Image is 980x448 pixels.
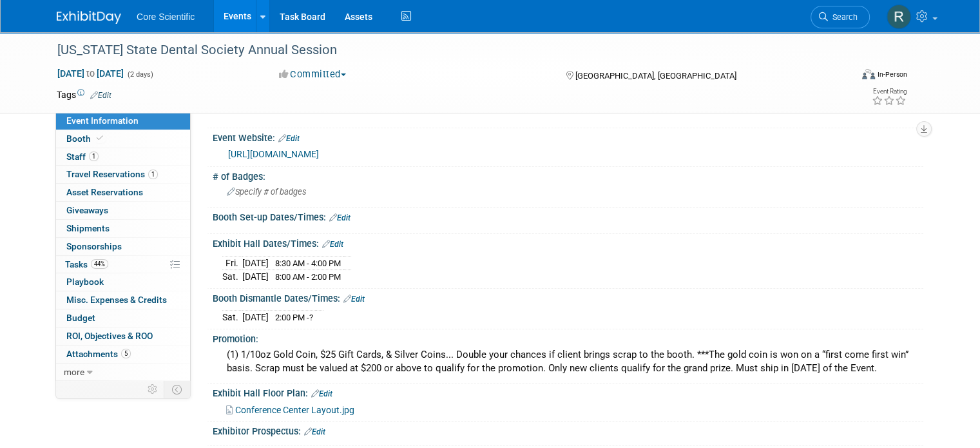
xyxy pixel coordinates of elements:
div: # of Badges: [213,167,923,183]
a: Edit [329,213,351,222]
a: Budget [56,309,190,327]
a: Search [811,6,870,28]
span: Booth [66,133,106,144]
span: [DATE] [DATE] [57,68,124,79]
img: Format-Inperson.png [862,69,875,79]
a: Playbook [56,273,190,291]
td: Toggle Event Tabs [164,381,191,398]
div: Exhibit Hall Dates/Times: [213,234,923,251]
a: ROI, Objectives & ROO [56,327,190,345]
span: Search [828,12,858,22]
div: Event Format [782,67,907,86]
span: Playbook [66,277,104,287]
span: [GEOGRAPHIC_DATA], [GEOGRAPHIC_DATA] [575,71,736,81]
td: Sat. [222,270,242,284]
a: Booth [56,130,190,148]
div: Event Website: [213,128,923,145]
td: [DATE] [242,270,269,284]
div: Exhibitor Prospectus: [213,422,923,438]
a: Edit [304,427,325,436]
span: Sponsorships [66,241,122,251]
span: 1 [89,151,99,161]
a: Giveaways [56,202,190,219]
span: Event Information [66,115,139,126]
div: Booth Set-up Dates/Times: [213,208,923,224]
div: Event Rating [872,88,907,95]
span: Attachments [66,349,131,359]
span: 8:00 AM - 2:00 PM [275,272,341,282]
a: Edit [278,134,300,143]
i: Booth reservation complete [97,135,103,142]
div: (1) 1/10oz Gold Coin, $25 Gift Cards, & Silver Coins... Double your chances if client brings scra... [222,345,914,379]
span: ROI, Objectives & ROO [66,331,153,341]
span: Travel Reservations [66,169,158,179]
span: to [84,68,97,79]
span: Core Scientific [137,12,195,22]
a: more [56,364,190,381]
button: Committed [274,68,351,81]
div: In-Person [877,70,907,79]
td: Sat. [222,311,242,324]
span: (2 days) [126,70,153,79]
span: 8:30 AM - 4:00 PM [275,258,341,268]
span: Conference Center Layout.jpg [235,405,354,415]
div: Exhibit Hall Floor Plan: [213,384,923,400]
a: Staff1 [56,148,190,166]
a: Shipments [56,220,190,237]
td: Tags [57,88,111,101]
a: Misc. Expenses & Credits [56,291,190,309]
div: Booth Dismantle Dates/Times: [213,289,923,306]
span: Budget [66,313,95,323]
a: Conference Center Layout.jpg [226,405,354,415]
a: Edit [90,91,111,100]
span: Asset Reservations [66,187,143,197]
a: Sponsorships [56,238,190,255]
span: Misc. Expenses & Credits [66,295,167,305]
div: Promotion: [213,329,923,346]
a: Asset Reservations [56,184,190,201]
span: Staff [66,151,99,162]
td: [DATE] [242,256,269,270]
span: 5 [121,349,131,358]
td: Personalize Event Tab Strip [142,381,164,398]
span: 2:00 PM - [275,313,313,322]
td: Fri. [222,256,242,270]
a: Edit [343,295,365,304]
td: [DATE] [242,311,269,324]
span: ? [309,313,313,322]
a: [URL][DOMAIN_NAME] [228,149,319,159]
a: Attachments5 [56,346,190,363]
img: ExhibitDay [57,11,121,24]
a: Edit [311,389,332,398]
img: Rachel Wolff [887,5,911,29]
div: [US_STATE] State Dental Society Annual Session [53,39,835,62]
span: Giveaways [66,205,108,215]
a: Travel Reservations1 [56,166,190,183]
span: Tasks [65,259,108,269]
span: more [64,367,84,377]
a: Event Information [56,112,190,130]
span: 1 [148,170,158,179]
a: Tasks44% [56,256,190,273]
span: 44% [91,259,108,269]
span: Specify # of badges [227,187,306,197]
span: Shipments [66,223,110,233]
a: Edit [322,240,343,249]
